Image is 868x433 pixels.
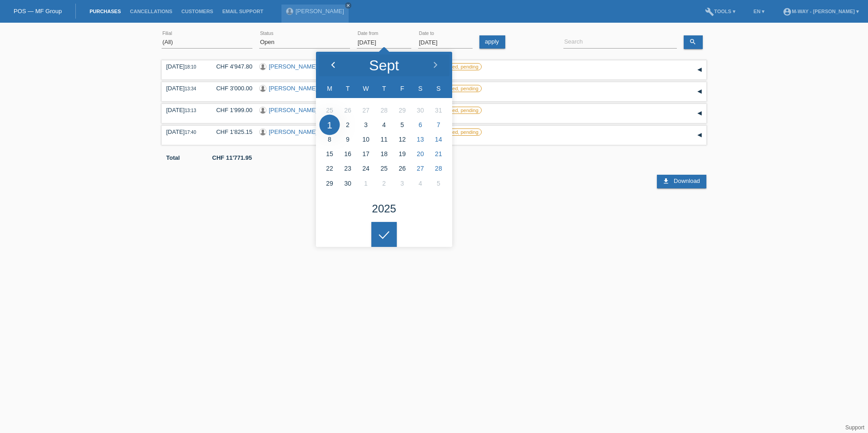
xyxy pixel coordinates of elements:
a: Cancellations [125,9,177,14]
b: CHF 11'771.95 [212,154,252,161]
a: apply [479,35,505,49]
div: CHF 1'999.00 [209,107,252,113]
label: unconfirmed, pending [427,107,482,114]
div: 2025 [372,203,396,214]
a: Email Support [218,9,268,14]
div: [DATE] [166,63,202,70]
a: close [345,2,351,9]
div: expand/collapse [693,63,706,77]
label: unconfirmed, pending [427,85,482,92]
a: POS — MF Group [14,8,62,15]
a: Customers [177,9,218,14]
span: 18:10 [185,64,196,69]
div: [DATE] [166,85,202,92]
span: Download [674,177,700,184]
div: expand/collapse [693,128,706,142]
a: [PERSON_NAME] [296,8,344,15]
span: 13:13 [185,108,196,113]
a: [PERSON_NAME] [269,107,317,113]
div: [DATE] [166,107,202,113]
a: [PERSON_NAME] [269,63,317,70]
div: Sept [369,58,399,73]
a: Support [845,424,864,431]
span: 17:40 [185,130,196,135]
i: download [662,177,670,185]
div: expand/collapse [693,85,706,98]
a: account_circlem-way - [PERSON_NAME] ▾ [778,9,863,14]
i: close [346,3,350,8]
label: unconfirmed, pending [427,128,482,136]
a: EN ▾ [749,9,769,14]
a: Purchases [85,9,125,14]
b: Total [166,154,180,161]
div: expand/collapse [693,107,706,120]
div: [DATE] [166,128,202,135]
span: 13:34 [185,86,196,91]
a: download Download [657,175,706,188]
a: search [684,35,703,49]
i: account_circle [783,7,792,16]
div: CHF 3'000.00 [209,85,252,92]
a: [PERSON_NAME] [269,85,317,92]
label: unconfirmed, pending [427,63,482,70]
div: CHF 1'825.15 [209,128,252,135]
a: [PERSON_NAME] [269,128,317,135]
div: CHF 4'947.80 [209,63,252,70]
i: search [689,38,696,45]
i: build [705,7,714,16]
a: buildTools ▾ [700,9,740,14]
